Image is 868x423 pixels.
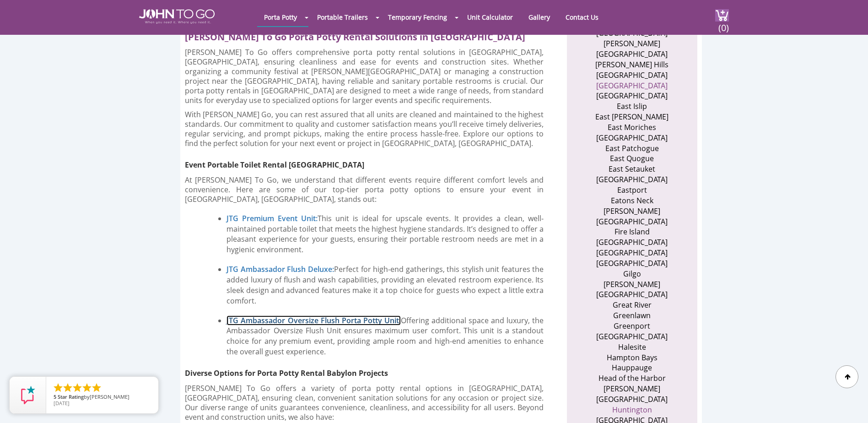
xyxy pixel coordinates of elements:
[310,8,375,26] a: Portable Trailers
[58,393,84,400] span: Star Rating
[588,300,677,310] li: Great River
[588,342,677,352] li: Halesite
[588,153,677,164] li: East Quogue
[226,315,544,357] p: Offering additional space and luxury, the Ambassador Oversize Flush Unit ensures maximum user com...
[588,227,677,237] li: Fire Island
[257,8,304,26] a: Porta Potty
[588,164,677,174] li: East Setauket
[90,393,129,400] span: [PERSON_NAME]
[588,363,677,373] li: Hauppauge
[588,310,677,321] li: Greenlawn
[588,384,677,394] li: [PERSON_NAME]
[185,175,544,204] p: At [PERSON_NAME] To Go, we understand that different events require different comfort levels and ...
[588,217,677,227] li: [GEOGRAPHIC_DATA]
[53,382,64,393] li: 
[62,382,73,393] li: 
[588,133,677,143] li: [GEOGRAPHIC_DATA]
[91,382,102,393] li: 
[588,60,677,70] li: [PERSON_NAME] Hills
[588,91,677,101] li: [GEOGRAPHIC_DATA]
[588,248,677,258] li: [GEOGRAPHIC_DATA]
[588,143,677,154] li: East Patchogue
[72,382,83,393] li: 
[718,14,729,34] span: (0)
[185,153,533,171] h3: Event Portable Toilet Rental [GEOGRAPHIC_DATA]
[226,264,544,306] p: Perfect for high-end gatherings, this stylish unit features the added luxury of flush and wash ca...
[588,195,677,206] li: Eatons Neck
[226,315,401,325] a: JTG Ambassador Oversize Flush Porta Potty Unit:
[185,27,552,43] h2: [PERSON_NAME] To Go Porta Potty Rental Solutions in [GEOGRAPHIC_DATA]
[54,394,151,401] span: by
[588,174,677,185] li: [GEOGRAPHIC_DATA]
[588,279,677,300] li: [PERSON_NAME][GEOGRAPHIC_DATA]
[612,405,652,415] a: Huntington
[185,110,544,148] p: With [PERSON_NAME] Go, you can rest assured that all units are cleaned and maintained to the high...
[588,112,677,122] li: East [PERSON_NAME]
[588,331,677,342] li: [GEOGRAPHIC_DATA]
[185,48,544,105] p: [PERSON_NAME] To Go offers comprehensive porta potty rental solutions in [GEOGRAPHIC_DATA], [GEOG...
[460,8,520,26] a: Unit Calculator
[715,9,729,22] img: cart a
[54,400,70,407] span: [DATE]
[588,122,677,133] li: East Moriches
[588,237,677,248] li: [GEOGRAPHIC_DATA]
[139,9,215,24] img: JOHN to go
[381,8,454,26] a: Temporary Fencing
[226,264,334,274] a: JTG Ambassador Flush Deluxe:
[588,321,677,331] li: Greenport
[19,386,37,404] img: Review Rating
[588,206,677,217] li: [PERSON_NAME]
[185,384,544,422] p: [PERSON_NAME] To Go offers a variety of porta potty rental options in [GEOGRAPHIC_DATA], [GEOGRAP...
[226,213,544,255] p: This unit is ideal for upscale events. It provides a clean, well-maintained portable toilet that ...
[588,269,677,279] li: Gilgo
[588,38,677,60] li: [PERSON_NAME][GEOGRAPHIC_DATA]
[559,8,605,26] a: Contact Us
[522,8,557,26] a: Gallery
[226,213,318,223] a: JTG Premium Event Unit:
[588,394,677,405] li: [GEOGRAPHIC_DATA]
[588,101,677,112] li: East Islip
[588,258,677,269] li: [GEOGRAPHIC_DATA]
[588,373,677,384] li: Head of the Harbor
[185,362,533,380] h3: Diverse Options for Porta Potty Rental Babylon Projects
[54,393,56,400] span: 5
[588,70,677,81] li: [GEOGRAPHIC_DATA]
[81,382,92,393] li: 
[588,185,677,195] li: Eastport
[596,81,668,91] a: [GEOGRAPHIC_DATA]
[588,352,677,363] li: Hampton Bays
